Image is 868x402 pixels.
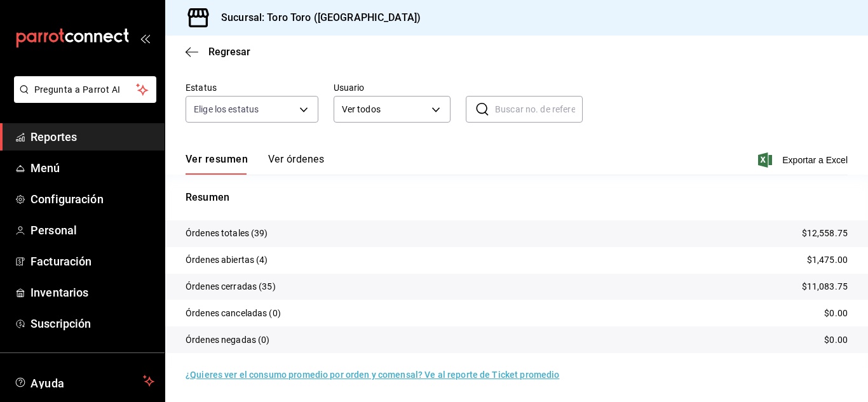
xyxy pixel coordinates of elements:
button: Regresar [186,46,250,58]
button: Ver órdenes [268,153,324,175]
div: navigation tabs [186,153,324,175]
span: Ver todos [342,103,427,116]
p: Resumen [186,190,848,205]
a: ¿Quieres ver el consumo promedio por orden y comensal? Ve al reporte de Ticket promedio [186,370,559,380]
span: Configuración [31,191,154,208]
p: Órdenes cerradas (35) [186,280,276,293]
button: open_drawer_menu [140,33,150,43]
button: Pregunta a Parrot AI [14,76,156,103]
h3: Sucursal: Toro Toro ([GEOGRAPHIC_DATA]) [211,10,421,25]
p: $11,083.75 [802,280,848,293]
span: Menú [31,159,154,177]
p: $0.00 [824,333,848,347]
p: Órdenes negadas (0) [186,333,270,347]
span: Pregunta a Parrot AI [34,83,137,97]
span: Inventarios [31,284,154,301]
span: Elige los estatus [194,103,259,116]
span: Ayuda [31,373,138,389]
a: Pregunta a Parrot AI [9,92,156,105]
p: $0.00 [824,307,848,320]
span: Personal [31,222,154,239]
label: Estatus [186,83,318,92]
label: Usuario [334,83,451,92]
p: Órdenes totales (39) [186,227,268,240]
span: Reportes [31,128,154,145]
button: Ver resumen [186,153,248,175]
p: $1,475.00 [807,253,848,267]
span: Facturación [31,253,154,270]
button: Exportar a Excel [761,152,848,168]
input: Buscar no. de referencia [495,97,583,122]
p: $12,558.75 [802,227,848,240]
p: Órdenes canceladas (0) [186,307,281,320]
span: Suscripción [31,315,154,332]
p: Órdenes abiertas (4) [186,253,268,267]
span: Regresar [208,46,250,58]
